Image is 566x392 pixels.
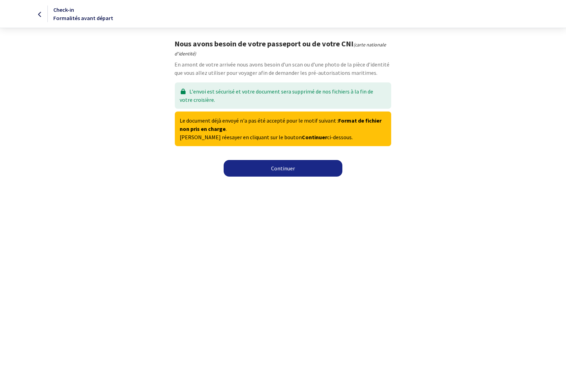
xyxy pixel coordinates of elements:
[174,42,386,57] i: (carte nationale d'identité)
[174,39,392,57] h1: Nous avons besoin de votre passeport ou de votre CNI
[53,6,113,21] span: Check-in Formalités avant départ
[224,160,342,177] a: Continuer
[175,112,391,146] div: Le document déjà envoyé n'a pas été accepté pour le motif suivant : . [PERSON_NAME] réesayer en c...
[174,60,392,77] p: En amont de votre arrivée nous avons besoin d’un scan ou d’une photo de la pièce d’identité que v...
[180,117,381,132] b: Format de fichier non pris en charge
[302,134,327,141] b: Continuer
[175,82,391,109] div: L'envoi est sécurisé et votre document sera supprimé de nos fichiers à la fin de votre croisière.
